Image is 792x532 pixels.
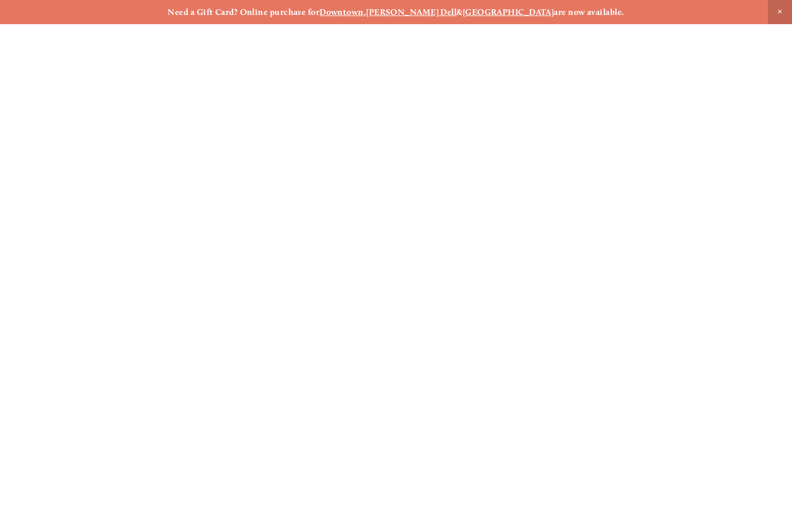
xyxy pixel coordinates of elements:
[167,7,319,17] strong: Need a Gift Card? Online purchase for
[554,7,624,17] strong: are now available.
[366,7,456,17] a: [PERSON_NAME] Dell
[463,7,554,17] a: [GEOGRAPHIC_DATA]
[364,7,366,17] strong: ,
[456,7,462,17] strong: &
[319,7,364,17] a: Downtown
